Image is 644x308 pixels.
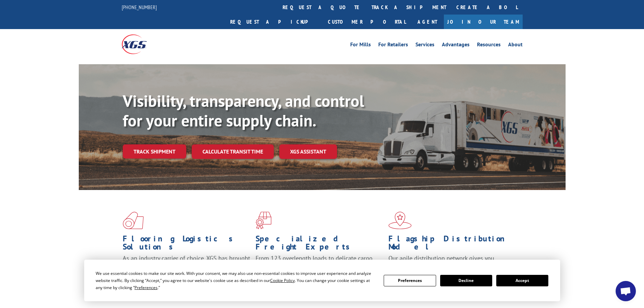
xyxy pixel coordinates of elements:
[123,90,364,131] b: Visibility, transparency, and control for your entire supply chain.
[496,275,548,286] button: Accept
[440,275,492,286] button: Decline
[123,254,250,278] span: As an industry carrier of choice, XGS has brought innovation and dedication to flooring logistics...
[256,254,383,284] p: From 123 overlength loads to delicate cargo, our experienced staff knows the best way to move you...
[256,212,271,229] img: xgs-icon-focused-on-flooring-red
[123,235,251,254] h1: Flooring Logistics Solutions
[378,42,408,49] a: For Retailers
[350,42,371,49] a: For Mills
[279,144,337,159] a: XGS ASSISTANT
[616,281,636,301] a: Open chat
[477,42,501,49] a: Resources
[96,270,376,291] div: We use essential cookies to make our site work. With your consent, we may also use non-essential ...
[123,144,186,159] a: Track shipment
[444,15,523,29] a: Join Our Team
[256,235,383,254] h1: Specialized Freight Experts
[442,42,470,49] a: Advantages
[123,212,144,229] img: xgs-icon-total-supply-chain-intelligence-red
[411,15,444,29] a: Agent
[135,285,158,290] span: Preferences
[508,42,523,49] a: About
[84,260,560,301] div: Cookie Consent Prompt
[388,212,412,229] img: xgs-icon-flagship-distribution-model-red
[323,15,411,29] a: Customer Portal
[388,235,516,254] h1: Flagship Distribution Model
[192,144,274,159] a: Calculate transit time
[388,254,513,270] span: Our agile distribution network gives you nationwide inventory management on demand.
[122,4,157,10] a: [PHONE_NUMBER]
[415,42,434,49] a: Services
[225,15,323,29] a: Request a pickup
[270,278,295,283] span: Cookie Policy
[384,275,436,286] button: Preferences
